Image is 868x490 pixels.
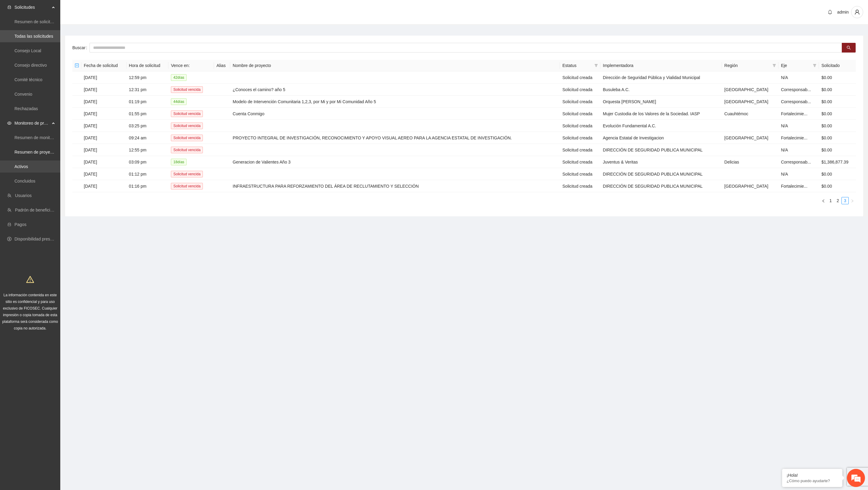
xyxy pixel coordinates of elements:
span: Solicitud vencida [171,122,203,129]
span: Solicitud vencida [171,183,203,189]
span: filter [593,61,599,70]
span: Solicitudes [14,1,50,13]
span: filter [771,61,777,70]
td: $0.00 [819,96,856,108]
button: bell [825,7,835,17]
th: Fecha de solicitud [81,60,127,72]
td: N/A [778,120,819,132]
a: Todas las solicitudes [14,34,53,39]
td: 01:19 pm [127,96,169,108]
a: Concluidos [14,179,35,183]
th: Alias [214,60,230,72]
span: Fortalecimie... [781,111,807,116]
td: Solicitud creada [560,72,600,84]
span: Estatus [562,62,592,69]
span: right [851,199,854,203]
li: 3 [841,197,849,204]
span: Corresponsab... [781,87,811,92]
td: 01:55 pm [127,108,169,120]
td: $0.00 [819,84,856,96]
td: Mujer Custodia de los Valores de la Sociedad. IASP [600,108,722,120]
td: $0.00 [819,180,856,192]
td: Delicias [722,156,778,168]
td: [DATE] [81,180,127,192]
span: eye [7,121,11,125]
td: [GEOGRAPHIC_DATA] [722,132,778,144]
td: ¿Conoces el camino? año 5 [230,84,560,96]
td: 12:31 pm [127,84,169,96]
span: Solicitud vencida [171,171,203,177]
a: Consejo Local [14,48,41,53]
span: filter [772,64,776,67]
span: Solicitud vencida [171,135,203,141]
span: Eje [781,62,810,69]
td: 01:16 pm [127,180,169,192]
td: INFRAESTRUCTURA PARA REFORZAMIENTO DEL ÁREA DE RECLUTAMIENTO Y SELECCIÓN [230,180,560,192]
td: Solicitud creada [560,132,600,144]
td: [DATE] [81,156,127,168]
label: Buscar [72,43,90,52]
td: 09:24 am [127,132,169,144]
span: bell [826,10,835,14]
p: ¿Cómo puedo ayudarte? [787,479,838,483]
div: Chatee con nosotros ahora [31,31,101,39]
td: $0.00 [819,120,856,132]
td: Juventus & Veritas [600,156,722,168]
span: Estamos en línea. [35,81,83,142]
td: [DATE] [81,72,127,84]
td: $0.00 [819,72,856,84]
td: Dirección de Seguridad Pública y Vialidad Municipal [600,72,722,84]
button: right [849,197,856,204]
a: 1 [827,197,834,204]
span: user [851,9,863,15]
td: Modelo de Intervención Comunitaria 1,2,3, por Mi y por Mi Comunidad Año 5 [230,96,560,108]
td: [DATE] [81,108,127,120]
td: $0.00 [819,144,856,156]
span: Solicitud vencida [171,147,203,153]
span: La información contenida en este sitio es confidencial y para uso exclusivo de FICOSEC. Cualquier... [2,293,58,330]
td: PROYECTO INTEGRAL DE INVESTIGACIÓN, RECONOCIMIENTO Y APOYO VISUAL AEREO PARA LA AGENCIA ESTATAL D... [230,132,560,144]
td: [DATE] [81,168,127,180]
span: Solicitud vencida [171,86,203,93]
span: search [847,46,851,50]
span: filter [594,64,598,67]
a: Pagos [14,222,27,227]
li: 2 [834,197,841,204]
span: filter [813,64,816,67]
td: Solicitud creada [560,180,600,192]
td: N/A [778,144,819,156]
th: Nombre de proyecto [230,60,560,72]
th: Implementadora [600,60,722,72]
li: 1 [827,197,834,204]
td: DIRECCIÓN DE SEGURIDAD PUBLICA MUNICIPAL [600,168,722,180]
div: Minimizar ventana de chat en vivo [99,3,113,17]
a: Disponibilidad presupuestal [14,237,66,241]
td: Cuauhtémoc [722,108,778,120]
td: Solicitud creada [560,168,600,180]
li: Previous Page [820,197,827,204]
td: 03:25 pm [127,120,169,132]
td: [GEOGRAPHIC_DATA] [722,180,778,192]
td: Solicitud creada [560,96,600,108]
td: Generacion de Valientes Año 3 [230,156,560,168]
span: Solicitud vencida [171,110,203,117]
td: [GEOGRAPHIC_DATA] [722,96,778,108]
td: 01:12 pm [127,168,169,180]
button: user [851,6,863,18]
td: $1,386,877.39 [819,156,856,168]
td: $0.00 [819,132,856,144]
a: Activos [14,164,28,169]
span: inbox [7,5,11,9]
td: [DATE] [81,144,127,156]
td: Agencia Estatal de Investigacion [600,132,722,144]
span: left [822,199,825,203]
li: Next Page [849,197,856,204]
td: [DATE] [81,132,127,144]
td: [DATE] [81,96,127,108]
td: 12:55 pm [127,144,169,156]
td: Busuleba A.C. [600,84,722,96]
span: 42 día s [171,74,187,81]
div: ¡Hola! [787,473,838,478]
td: 12:59 pm [127,72,169,84]
td: Solicitud creada [560,156,600,168]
